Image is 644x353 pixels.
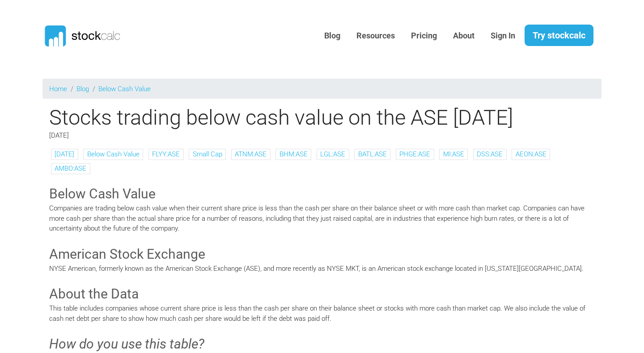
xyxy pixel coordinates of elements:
[76,85,89,93] a: Blog
[49,131,69,139] span: [DATE]
[446,25,481,47] a: About
[280,150,308,158] a: BHM:ASE
[318,25,347,47] a: Blog
[49,264,595,274] p: NYSE American, formerly known as the American Stock Exchange (ASE), and more recently as NYSE MKT...
[525,25,593,46] a: Try stockcalc
[49,285,595,303] h3: About the Data
[49,185,595,203] h3: Below Cash Value
[484,25,522,47] a: Sign In
[477,150,503,158] a: DSS:ASE
[98,85,151,93] a: Below Cash Value
[49,85,67,93] a: Home
[42,79,602,99] nav: breadcrumb
[399,150,430,158] a: PHGE:ASE
[358,150,387,158] a: BATL:ASE
[320,150,345,158] a: LGL:ASE
[443,150,464,158] a: MI:ASE
[350,25,402,47] a: Resources
[193,150,222,158] a: Small Cap
[55,150,74,158] a: [DATE]
[87,150,140,158] a: Below Cash Value
[49,303,595,324] p: This table includes companies whose current share price is less than the cash per share on their ...
[235,150,267,158] a: ATNM:ASE
[49,245,595,264] h3: American Stock Exchange
[404,25,444,47] a: Pricing
[42,105,602,130] h1: Stocks trading below cash value on the ASE [DATE]
[55,164,86,172] a: AMBO:ASE
[152,150,180,158] a: FLYY:ASE
[516,150,547,158] a: AEON:ASE
[49,203,595,234] p: Companies are trading below cash value when their current share price is less than the cash per s...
